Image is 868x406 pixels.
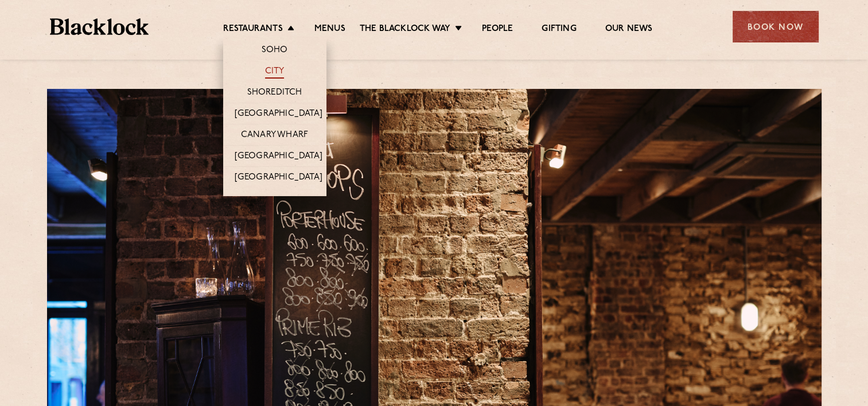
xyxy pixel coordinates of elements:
[235,151,322,163] a: [GEOGRAPHIC_DATA]
[314,24,345,36] a: Menus
[265,66,285,79] a: City
[542,24,576,36] a: Gifting
[733,11,819,42] div: Book Now
[50,18,149,35] img: BL_Textured_Logo-footer-cropped.svg
[262,45,288,57] a: Soho
[605,24,653,36] a: Our News
[235,108,322,121] a: [GEOGRAPHIC_DATA]
[223,24,283,36] a: Restaurants
[247,87,302,100] a: Shoreditch
[482,24,513,36] a: People
[360,24,450,36] a: The Blacklock Way
[235,172,322,185] a: [GEOGRAPHIC_DATA]
[241,130,308,142] a: Canary Wharf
